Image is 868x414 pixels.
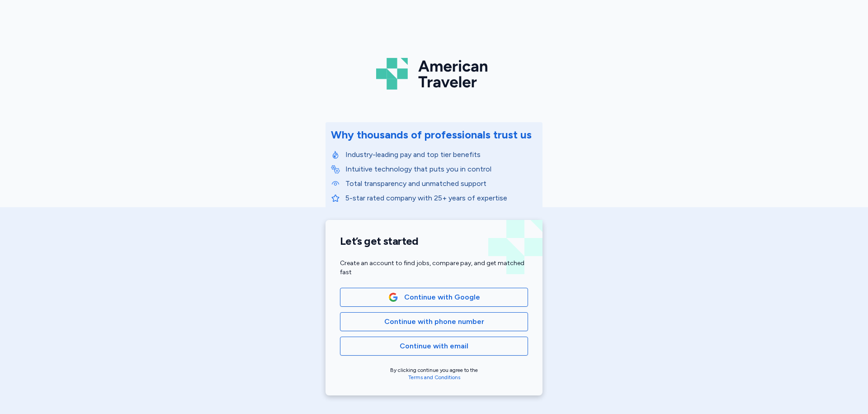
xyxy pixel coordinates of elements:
[340,288,528,307] button: Google LogoContinue with Google
[340,234,528,248] h1: Let’s get started
[340,337,528,356] button: Continue with email
[384,316,484,327] span: Continue with phone number
[345,164,537,175] p: Intuitive technology that puts you in control
[340,312,528,331] button: Continue with phone number
[408,374,460,381] a: Terms and Conditions
[345,178,537,189] p: Total transparency and unmatched support
[376,54,492,93] img: Logo
[345,149,537,160] p: Industry-leading pay and top tier benefits
[340,366,528,381] div: By clicking continue you agree to the
[345,193,537,204] p: 5-star rated company with 25+ years of expertise
[340,259,528,277] div: Create an account to find jobs, compare pay, and get matched fast
[404,292,480,303] span: Continue with Google
[331,128,532,142] div: Why thousands of professionals trust us
[400,341,468,352] span: Continue with email
[388,292,398,302] img: Google Logo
